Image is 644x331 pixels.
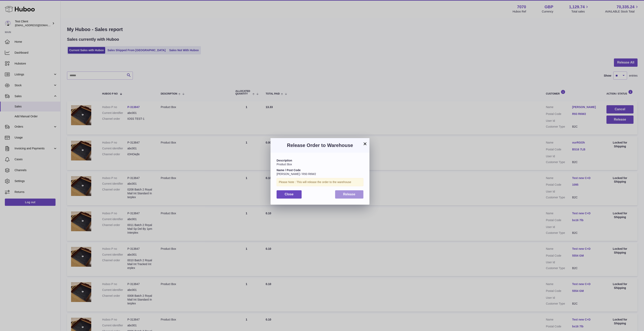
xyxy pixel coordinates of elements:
[277,178,363,186] div: Please Note : This will release the order to the warehouse
[277,190,302,199] button: Close
[277,142,363,149] h3: Release Order to Warehouse
[335,190,364,199] button: Release
[277,163,292,166] span: Product Box
[285,193,294,196] span: Close
[277,159,292,162] strong: Description
[277,172,316,176] span: [PERSON_NAME] / R93 R6W2
[363,141,367,146] button: ×
[343,193,356,196] span: Release
[277,169,301,172] strong: Name / Post Code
